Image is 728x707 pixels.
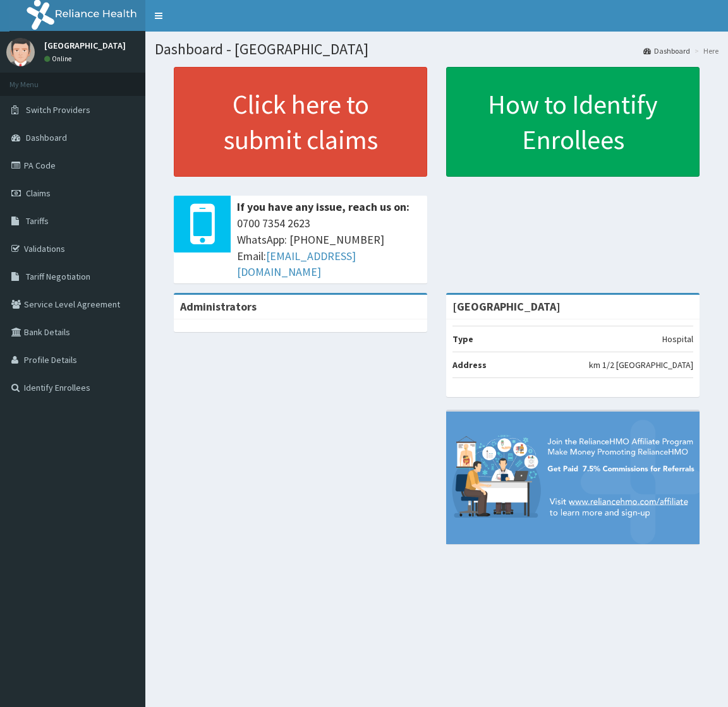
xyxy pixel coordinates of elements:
[6,38,35,66] img: User Image
[155,41,719,57] h1: Dashboard - [GEOGRAPHIC_DATA]
[26,187,51,199] span: Claims
[446,412,700,544] img: provider-team-banner.png
[26,215,49,227] span: Tariffs
[446,67,700,177] a: How to Identify Enrollees
[662,333,693,345] p: Hospital
[26,132,67,143] span: Dashboard
[643,45,690,56] a: Dashboard
[174,67,427,177] a: Click here to submit claims
[452,299,561,314] strong: [GEOGRAPHIC_DATA]
[26,271,90,282] span: Tariff Negotiation
[452,333,473,345] b: Type
[44,41,126,50] p: [GEOGRAPHIC_DATA]
[691,45,719,56] li: Here
[589,359,693,371] p: km 1/2 [GEOGRAPHIC_DATA]
[44,54,75,63] a: Online
[180,299,257,314] b: Administrators
[237,249,356,280] a: [EMAIL_ADDRESS][DOMAIN_NAME]
[452,359,487,371] b: Address
[26,104,90,116] span: Switch Providers
[237,215,421,280] span: 0700 7354 2623 WhatsApp: [PHONE_NUMBER] Email:
[237,199,409,214] b: If you have any issue, reach us on:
